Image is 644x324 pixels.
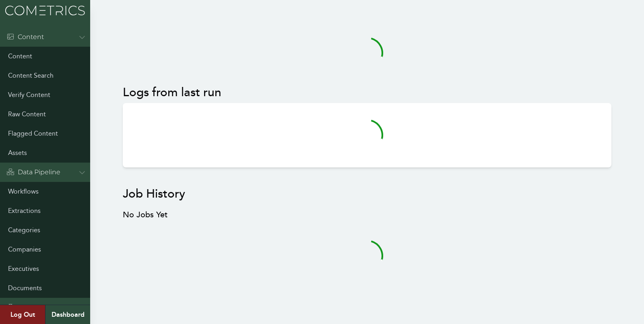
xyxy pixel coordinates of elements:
h2: Logs from last run [123,85,611,100]
div: Data Pipeline [6,167,60,177]
div: Admin [6,303,39,312]
a: Dashboard [45,305,90,324]
svg: audio-loading [351,119,383,151]
svg: audio-loading [351,37,383,69]
h3: No Jobs Yet [123,209,611,221]
h2: Job History [123,187,611,201]
div: Content [6,32,44,42]
svg: audio-loading [351,240,383,272]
